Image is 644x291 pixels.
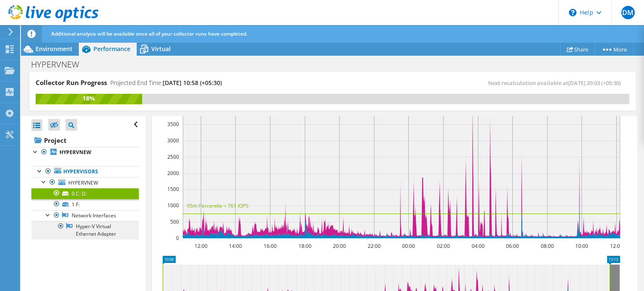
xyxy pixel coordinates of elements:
span: HYPERVNEW [68,179,98,186]
a: HYPERVNEW [31,147,139,158]
span: Environment [36,45,73,53]
a: Network Interfaces [31,210,139,221]
h4: Projected End Time: [110,78,222,88]
div: 18% [36,94,142,103]
a: HYPERVNEW [31,177,139,188]
text: 02:00 [437,242,450,250]
a: Project [31,134,139,147]
span: [DATE] 10:58 (+05:30) [163,79,222,87]
text: 20:00 [333,242,346,250]
text: 16:00 [264,242,277,250]
a: Hyper-V Virtual Ethernet Adapter [31,221,139,239]
text: 22:00 [368,242,381,250]
text: 3000 [167,137,179,144]
text: 12:00 [195,242,208,250]
span: Virtual [151,45,171,53]
text: 1000 [167,202,179,209]
span: Next recalculation available at [488,79,625,87]
a: More [595,43,634,56]
text: 1500 [167,185,179,193]
b: HYPERVNEW [60,149,91,156]
a: Share [560,43,595,56]
text: 06:00 [506,242,519,250]
text: 10:00 [575,242,588,250]
text: 95th Percentile = 761 IOPS [187,202,249,209]
span: Additional analysis will be available once all of your collector runs have completed. [51,30,247,37]
a: Hypervisors [31,166,139,177]
text: 3500 [167,121,179,128]
a: 1 F: [31,199,139,210]
text: 18:00 [299,242,312,250]
svg: \n [569,9,576,16]
text: 0 [176,234,179,242]
text: 500 [170,218,179,225]
text: 00:00 [402,242,415,250]
text: 2500 [167,153,179,160]
span: [DATE] 20:03 (+05:30) [568,79,621,87]
text: 04:00 [472,242,485,250]
text: 08:00 [541,242,554,250]
h1: HYPERVNEW [27,60,92,69]
a: 0 C: D: [31,188,139,199]
span: DM [621,6,635,19]
text: 14:00 [229,242,242,250]
text: 2000 [167,170,179,177]
span: Performance [93,45,130,53]
text: 12:00 [610,242,623,250]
